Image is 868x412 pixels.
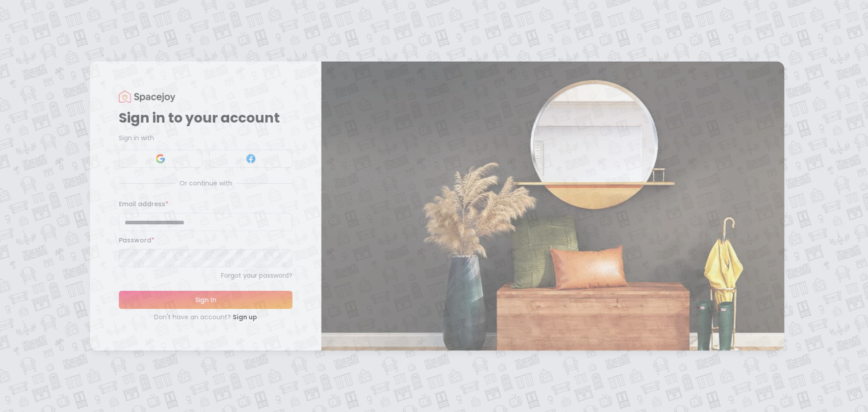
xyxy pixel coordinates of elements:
img: banner [321,62,784,350]
label: Email address [119,199,169,208]
p: Sign in with [119,133,292,142]
img: Google signin [155,153,166,164]
img: Spacejoy Logo [119,90,175,103]
button: Sign In [119,291,292,309]
a: Sign up [233,313,257,322]
a: Forgot your password? [119,271,292,280]
img: Facebook signin [245,153,256,164]
label: Password [119,236,155,245]
span: Or continue with [175,179,236,188]
div: Don't have an account? [119,313,292,322]
h1: Sign in to your account [119,110,292,126]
